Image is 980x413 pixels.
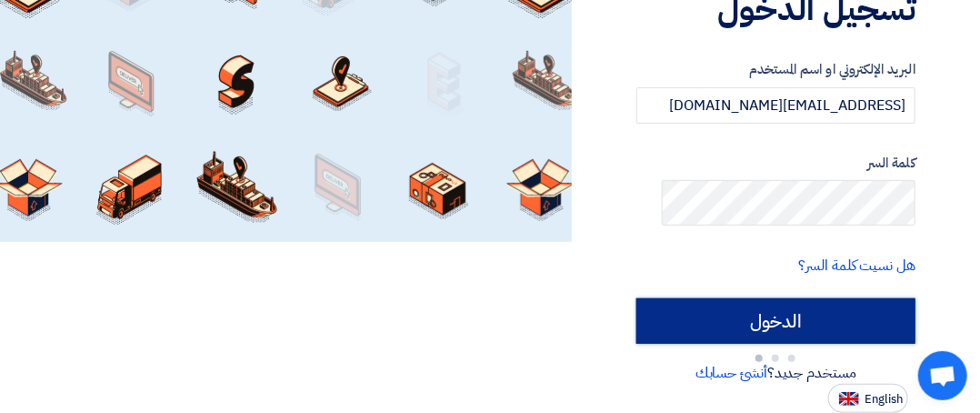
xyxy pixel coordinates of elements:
input: الدخول [636,298,915,344]
label: كلمة السر [636,153,915,174]
div: Open chat [918,351,967,400]
a: أنشئ حسابك [695,362,767,384]
span: English [865,393,903,406]
a: هل نسيت كلمة السر؟ [799,255,915,277]
input: أدخل بريد العمل الإلكتروني او اسم المستخدم الخاص بك ... [636,87,915,124]
div: مستخدم جديد؟ [636,362,915,384]
img: en-US.png [839,392,859,406]
label: البريد الإلكتروني او اسم المستخدم [636,59,915,80]
button: English [828,384,908,413]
